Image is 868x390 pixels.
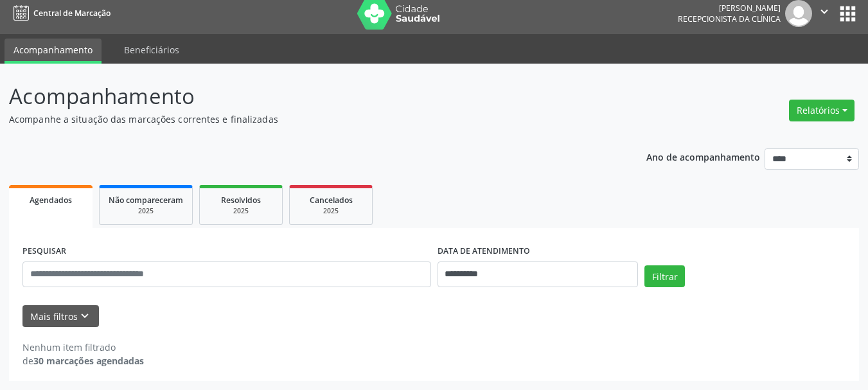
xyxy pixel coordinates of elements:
i: keyboard_arrow_down [78,309,92,323]
span: Não compareceram [109,195,183,206]
a: Beneficiários [115,39,188,61]
div: 2025 [299,206,363,216]
a: Acompanhamento [4,39,102,64]
div: Nenhum item filtrado [22,341,144,354]
span: Resolvidos [221,195,261,206]
p: Acompanhe a situação das marcações correntes e finalizadas [9,112,604,126]
div: 2025 [109,206,183,216]
span: Central de Marcação [33,8,111,19]
span: Recepcionista da clínica [678,13,781,24]
div: [PERSON_NAME] [678,3,781,13]
span: Cancelados [310,195,353,206]
label: DATA DE ATENDIMENTO [438,242,530,261]
button: Mais filtroskeyboard_arrow_down [22,305,99,328]
i:  [817,4,831,19]
label: PESQUISAR [22,242,66,261]
a: Central de Marcação [9,3,111,24]
div: de [22,354,144,368]
p: Acompanhamento [9,80,604,112]
button: Filtrar [644,265,685,287]
span: Agendados [30,195,72,206]
div: 2025 [209,206,273,216]
button: Relatórios [789,100,855,121]
button: apps [837,3,859,25]
p: Ano de acompanhamento [646,148,760,164]
strong: 30 marcações agendadas [33,355,144,367]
